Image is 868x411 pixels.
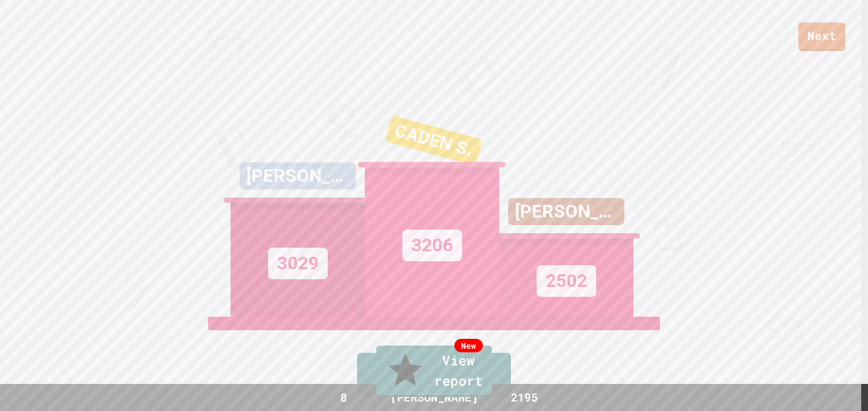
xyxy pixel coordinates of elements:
[454,339,483,352] div: New
[798,23,845,51] a: Next
[537,265,596,297] div: 2502
[508,198,624,225] div: [PERSON_NAME]
[240,162,356,189] div: [PERSON_NAME]
[385,115,482,166] div: CADEN S.
[376,346,492,397] a: View report
[402,230,462,261] div: 3206
[268,248,328,279] div: 3029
